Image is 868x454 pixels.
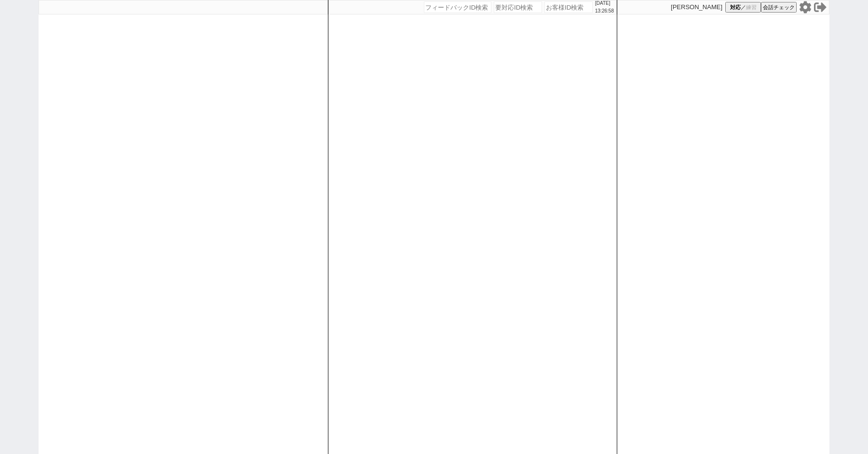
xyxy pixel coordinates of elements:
span: 練習 [746,4,757,11]
input: お客様ID検索 [544,1,593,13]
span: 対応 [730,4,741,11]
button: 会話チェック [761,2,797,13]
p: 13:26:58 [595,7,614,15]
button: 対応／練習 [725,2,761,13]
span: 会話チェック [763,4,795,11]
input: フィードバックID検索 [424,1,491,13]
input: 要対応ID検索 [494,1,542,13]
p: [PERSON_NAME] [671,3,722,11]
